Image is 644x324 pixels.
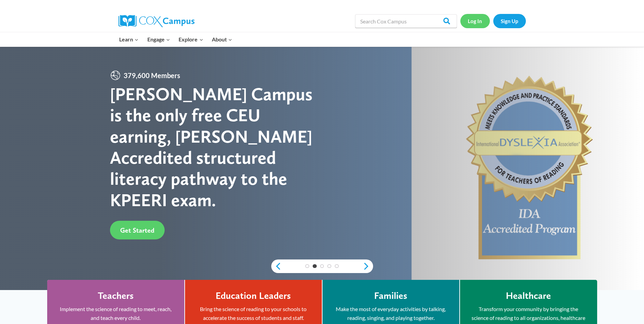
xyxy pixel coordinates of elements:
h4: Healthcare [506,290,551,302]
h4: Education Leaders [216,290,291,302]
a: 1 [305,264,309,268]
a: next [363,262,373,270]
span: Get Started [120,226,154,234]
a: 2 [313,264,317,268]
button: Child menu of Learn [115,32,143,47]
h4: Families [374,290,407,302]
nav: Primary Navigation [115,32,237,47]
nav: Secondary Navigation [460,14,526,28]
a: 4 [327,264,331,268]
p: Bring the science of reading to your schools to accelerate the success of students and staff. [195,305,312,322]
div: [PERSON_NAME] Campus is the only free CEU earning, [PERSON_NAME] Accredited structured literacy p... [110,84,322,211]
div: content slider buttons [271,259,373,273]
a: previous [271,262,281,270]
img: Cox Campus [118,15,195,27]
input: Search Cox Campus [355,14,457,28]
a: Sign Up [493,14,526,28]
a: Get Started [110,221,165,239]
button: Child menu of About [207,32,237,47]
a: 3 [320,264,324,268]
button: Child menu of Engage [143,32,174,47]
span: 379,600 Members [121,70,183,81]
h4: Teachers [98,290,134,302]
p: Implement the science of reading to meet, reach, and teach every child. [57,305,174,322]
button: Child menu of Explore [174,32,208,47]
p: Make the most of everyday activities by talking, reading, singing, and playing together. [333,305,449,322]
a: Log In [460,14,490,28]
a: 5 [335,264,339,268]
